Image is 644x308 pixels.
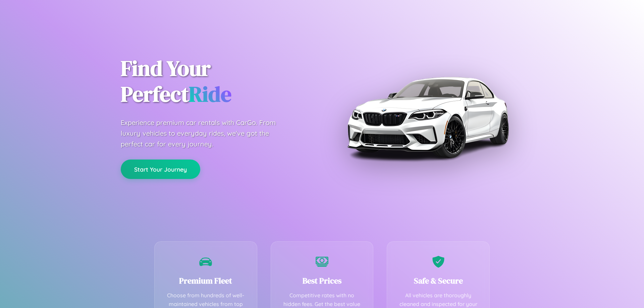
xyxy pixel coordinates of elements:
[189,79,231,109] span: Ride
[281,275,363,286] h3: Best Prices
[121,56,312,107] h1: Find Your Perfect
[397,275,479,286] h3: Safe & Secure
[344,34,512,201] img: Premium BMW car rental vehicle
[121,160,200,179] button: Start Your Journey
[121,117,288,149] p: Experience premium car rentals with CarGo. From luxury vehicles to everyday rides, we've got the ...
[165,275,247,286] h3: Premium Fleet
